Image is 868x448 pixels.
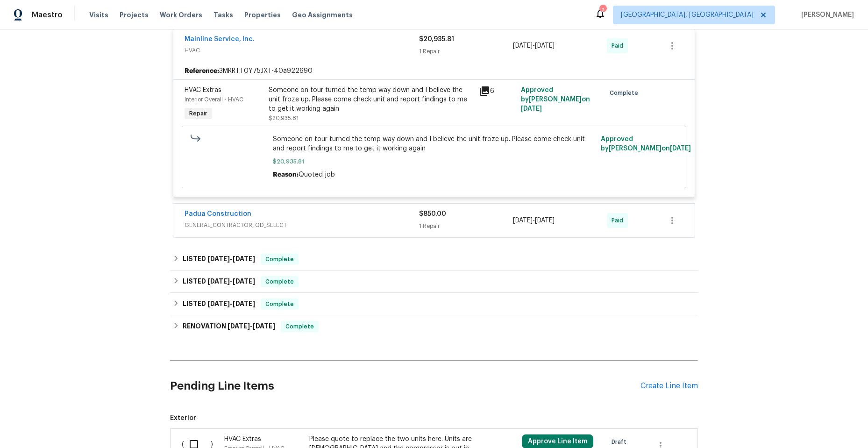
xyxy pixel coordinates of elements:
span: Properties [244,10,281,20]
span: Reason: [273,171,299,178]
span: Paid [612,216,627,225]
span: Maestro [32,10,63,20]
span: [PERSON_NAME] [797,10,854,20]
span: Someone on tour turned the temp way down and I believe the unit froze up. Please come check unit ... [273,135,596,153]
span: [DATE] [233,278,255,284]
span: Complete [610,88,642,98]
div: 1 Repair [419,221,513,231]
span: - [207,300,255,307]
span: Complete [262,299,298,309]
span: Tasks [213,12,233,18]
span: Paid [612,41,627,50]
span: GENERAL_CONTRACTOR, OD_SELECT [185,220,419,230]
span: [DATE] [513,217,533,224]
span: [DATE] [228,323,250,329]
span: - [513,41,555,50]
a: Padua Construction [185,211,251,217]
span: [DATE] [535,217,555,224]
span: [DATE] [670,145,691,152]
span: [DATE] [207,278,230,284]
span: [DATE] [521,106,542,112]
div: RENOVATION [DATE]-[DATE]Complete [170,315,698,338]
span: $20,935.81 [419,36,454,43]
span: - [207,278,255,284]
span: Exterior [170,413,698,423]
span: Complete [262,255,298,264]
span: $20,935.81 [269,115,299,121]
span: $20,935.81 [273,157,596,166]
span: Complete [282,322,318,331]
div: LISTED [DATE]-[DATE]Complete [170,270,698,293]
h6: RENOVATION [183,321,275,332]
h6: LISTED [183,254,255,265]
span: [DATE] [233,300,255,307]
div: LISTED [DATE]-[DATE]Complete [170,293,698,315]
span: $850.00 [419,211,446,217]
span: Complete [262,277,298,286]
a: Mainline Service, Inc. [185,36,255,43]
span: Geo Assignments [292,10,353,20]
span: Work Orders [160,10,202,20]
span: Draft [612,437,630,447]
div: Create Line Item [640,382,698,391]
span: Approved by [PERSON_NAME] on [521,87,590,112]
span: Approved by [PERSON_NAME] on [601,136,691,152]
span: [DATE] [253,323,275,329]
span: HVAC [185,46,419,55]
span: Quoted job [299,171,335,178]
span: HVAC Extras [224,436,261,442]
h2: Pending Line Items [170,364,640,408]
h6: LISTED [183,276,255,287]
span: - [513,216,555,225]
span: [GEOGRAPHIC_DATA], [GEOGRAPHIC_DATA] [621,10,754,20]
div: Someone on tour turned the temp way down and I believe the unit froze up. Please come check unit ... [269,85,473,114]
span: [DATE] [535,43,555,49]
div: LISTED [DATE]-[DATE]Complete [170,248,698,270]
span: Repair [185,109,211,118]
div: 3MRRTT0Y75JXT-40a922690 [173,63,695,79]
span: Projects [120,10,149,20]
span: - [207,256,255,262]
div: 2 [599,6,606,15]
div: 1 Repair [419,47,513,56]
span: HVAC Extras [185,87,221,93]
span: - [228,323,275,329]
span: Visits [89,10,108,20]
span: [DATE] [207,300,230,307]
h6: LISTED [183,299,255,310]
span: [DATE] [207,256,230,262]
span: [DATE] [513,43,533,49]
span: [DATE] [233,256,255,262]
b: Reference: [185,66,219,76]
div: 6 [479,85,515,97]
span: Interior Overall - HVAC [185,97,243,102]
